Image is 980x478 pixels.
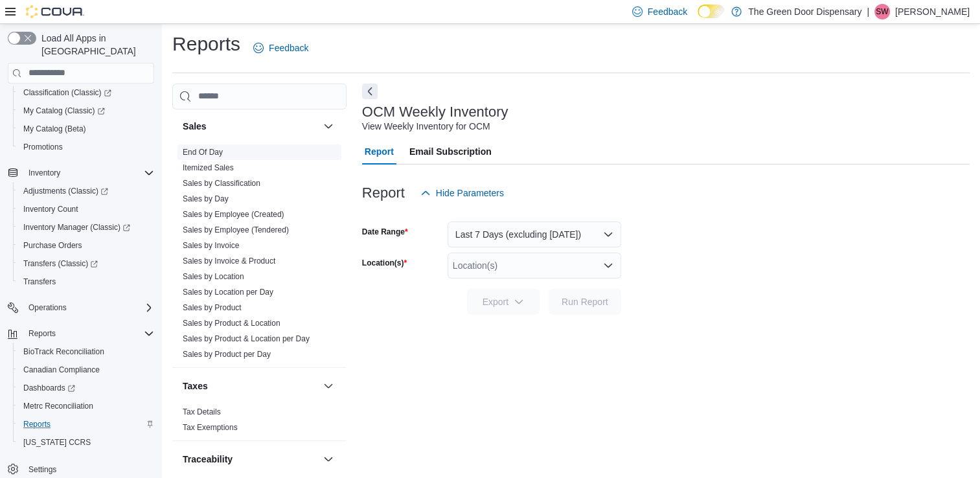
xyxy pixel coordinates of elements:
[362,185,405,201] h3: Report
[3,164,159,182] button: Inventory
[172,144,347,367] div: Sales
[18,435,96,450] a: [US_STATE] CCRS
[26,5,84,18] img: Cova
[18,380,80,396] a: Dashboards
[13,255,159,273] a: Transfers (Classic)
[183,179,260,188] a: Sales by Classification
[183,241,239,250] a: Sales by Invoice
[13,182,159,200] a: Adjustments (Classic)
[748,4,861,19] p: The Green Door Dispensary
[183,209,284,220] span: Sales by Employee (Created)
[18,139,154,155] span: Promotions
[183,407,221,416] a: Tax Details
[28,328,56,339] span: Reports
[23,383,75,393] span: Dashboards
[13,379,159,397] a: Dashboards
[876,4,888,19] span: SW
[23,186,108,196] span: Adjustments (Classic)
[183,334,310,344] span: Sales by Product & Location per Day
[36,32,154,58] span: Load All Apps in [GEOGRAPHIC_DATA]
[18,139,68,155] a: Promotions
[23,240,82,251] span: Purchase Orders
[183,349,271,359] span: Sales by Product per Day
[18,274,154,290] span: Transfers
[183,148,223,157] a: End Of Day
[698,18,698,19] span: Dark Mode
[448,222,621,247] button: Last 7 Days (excluding [DATE])
[183,287,273,297] span: Sales by Location per Day
[18,398,154,414] span: Metrc Reconciliation
[23,165,154,181] span: Inventory
[603,260,613,271] button: Open list of options
[18,362,105,378] a: Canadian Compliance
[183,350,271,359] a: Sales by Product per Day
[23,437,91,448] span: [US_STATE] CCRS
[18,183,113,199] a: Adjustments (Classic)
[549,289,621,315] button: Run Report
[183,318,280,328] span: Sales by Product & Location
[23,106,105,116] span: My Catalog (Classic)
[23,165,65,181] button: Inventory
[183,271,244,282] span: Sales by Location
[698,5,725,18] input: Dark Mode
[183,302,242,313] span: Sales by Product
[648,5,687,18] span: Feedback
[23,142,63,152] span: Promotions
[183,120,318,133] button: Sales
[436,187,504,199] span: Hide Parameters
[18,201,84,217] a: Inventory Count
[18,103,110,119] a: My Catalog (Classic)
[13,236,159,255] button: Purchase Orders
[13,415,159,433] button: Reports
[362,120,490,133] div: View Weekly Inventory for OCM
[3,459,159,478] button: Settings
[23,124,86,134] span: My Catalog (Beta)
[321,451,336,467] button: Traceability
[321,378,336,394] button: Taxes
[28,168,60,178] span: Inventory
[183,225,289,235] span: Sales by Employee (Tendered)
[3,299,159,317] button: Operations
[18,256,103,271] a: Transfers (Classic)
[18,220,154,235] span: Inventory Manager (Classic)
[183,225,289,234] a: Sales by Employee (Tendered)
[365,139,394,165] span: Report
[28,464,56,475] span: Settings
[23,300,154,315] span: Operations
[23,347,104,357] span: BioTrack Reconciliation
[23,222,130,233] span: Inventory Manager (Classic)
[13,343,159,361] button: BioTrack Reconciliation
[183,422,238,433] span: Tax Exemptions
[183,120,207,133] h3: Sales
[18,435,154,450] span: Washington CCRS
[23,258,98,269] span: Transfers (Classic)
[13,218,159,236] a: Inventory Manager (Classic)
[183,423,238,432] a: Tax Exemptions
[13,102,159,120] a: My Catalog (Classic)
[23,277,56,287] span: Transfers
[18,380,154,396] span: Dashboards
[172,31,240,57] h1: Reports
[23,87,111,98] span: Classification (Classic)
[183,256,275,266] a: Sales by Invoice & Product
[18,344,109,359] a: BioTrack Reconciliation
[18,220,135,235] a: Inventory Manager (Classic)
[28,302,67,313] span: Operations
[867,4,869,19] p: |
[18,274,61,290] a: Transfers
[183,303,242,312] a: Sales by Product
[183,288,273,297] a: Sales by Location per Day
[23,365,100,375] span: Canadian Compliance
[895,4,970,19] p: [PERSON_NAME]
[13,200,159,218] button: Inventory Count
[183,163,234,172] a: Itemized Sales
[183,380,318,393] button: Taxes
[362,227,408,237] label: Date Range
[18,238,87,253] a: Purchase Orders
[874,4,890,19] div: Stacy Weegar
[183,240,239,251] span: Sales by Invoice
[18,183,154,199] span: Adjustments (Classic)
[13,120,159,138] button: My Catalog (Beta)
[23,326,61,341] button: Reports
[183,272,244,281] a: Sales by Location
